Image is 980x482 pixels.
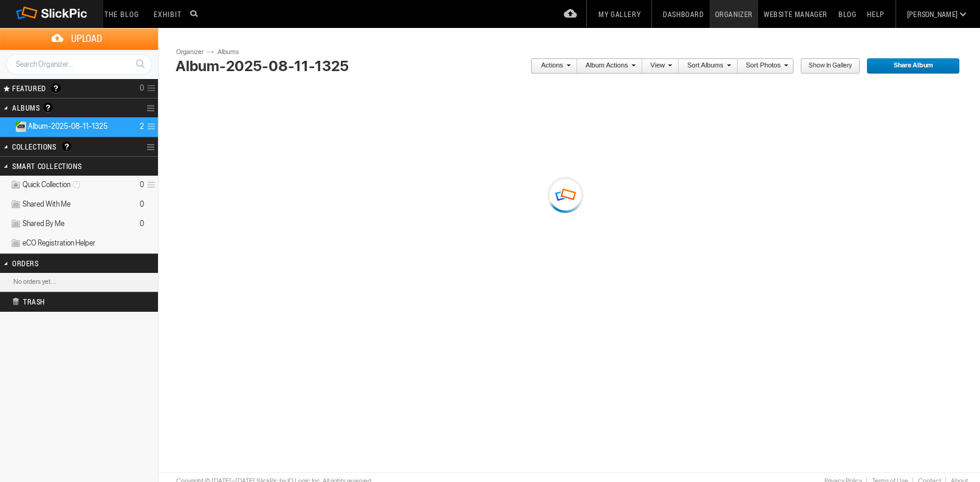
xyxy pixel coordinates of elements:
[22,238,95,248] span: eCO Registration Helper
[22,219,64,229] span: Shared By Me
[679,58,730,74] a: Sort Albums
[1,122,13,131] a: Collapse
[866,58,951,74] span: Share Album
[15,28,158,49] span: Upload
[22,199,70,209] span: Shared With Me
[800,58,852,74] span: Show in Gallery
[538,173,594,216] div: Loading ...
[214,47,251,57] a: Albums
[738,58,788,74] a: Sort Photos
[12,157,114,175] h2: Smart Collections
[10,219,21,229] img: ico_album_coll.png
[800,58,860,74] a: Show in Gallery
[188,6,203,21] input: Search photos on SlickPic...
[642,58,673,74] a: View
[530,58,571,74] a: Actions
[577,58,636,74] a: Album Actions
[13,278,56,286] b: No orders yet...
[10,238,21,249] img: ico_album_coll.png
[9,83,46,93] span: FEATURED
[10,180,21,190] img: ico_album_quick.png
[129,53,151,74] a: Search
[28,122,108,131] span: Album-2025-08-11-1325
[12,98,114,117] h2: Albums
[12,137,114,156] h2: Collections
[10,199,21,210] img: ico_album_coll.png
[22,180,84,190] span: Quick Collection
[10,122,27,132] ins: Public Album
[12,254,114,272] h2: Orders
[12,292,125,311] h2: Trash
[6,54,152,75] input: Search Organizer...
[146,139,158,156] a: Collection Options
